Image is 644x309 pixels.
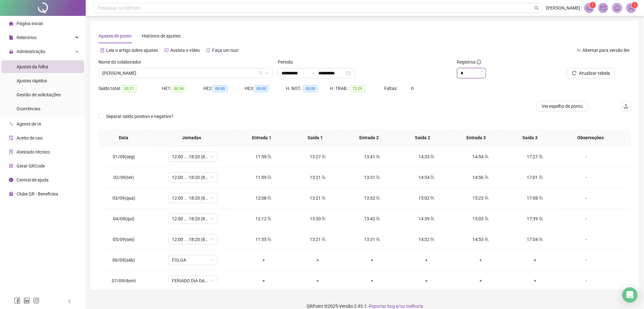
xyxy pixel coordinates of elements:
th: Saída 1 [288,129,342,147]
div: 11:55 [241,236,286,243]
span: team [430,216,435,221]
span: Decrease Value [478,74,485,78]
div: 17:01 [513,174,557,181]
div: + [241,277,286,284]
sup: Atualize o seu contato no menu Meus Dados [632,2,638,8]
span: team [375,196,380,200]
div: 15:02 [404,195,449,202]
span: team [538,196,543,200]
div: 13:31 [350,174,394,181]
div: 14:39 [404,215,449,222]
span: gift [9,192,13,196]
th: Entrada 3 [450,129,503,147]
span: qrcode [9,164,13,168]
div: 13:32 [350,195,394,202]
span: Clube QR - Beneficios [17,191,58,196]
div: + [459,257,503,264]
sup: 1 [590,2,596,8]
div: 13:42 [350,215,394,222]
div: - [567,257,605,264]
span: Ajustes rápidos [17,78,47,83]
span: team [267,237,272,242]
span: 00:34 [171,85,186,92]
span: info-circle [9,178,13,182]
div: H. NOT.: [286,85,330,92]
span: Versão [339,304,353,309]
span: team [321,237,326,242]
div: 11:59 [241,153,286,160]
span: upload [624,104,629,109]
span: Administração [17,49,45,54]
div: 14:53 [459,236,503,243]
th: Observações [557,129,625,147]
span: 04/09(qui) [113,216,134,221]
span: 03/09(qua) [112,196,135,201]
span: team [375,216,380,221]
span: Atestado técnico [17,149,50,154]
span: team [375,237,380,242]
th: Jornadas [148,129,235,147]
span: down [265,71,269,75]
span: team [538,175,543,180]
th: Saída 3 [503,129,557,147]
span: 0 [411,86,414,91]
span: Aceite de uso [17,135,43,141]
span: solution [9,150,13,154]
div: 13:41 [350,153,394,160]
span: notification [586,5,592,11]
span: 12:00 ... 18:20 (8 HORAS) [172,152,214,161]
span: Increase Value [478,68,485,74]
span: team [484,154,489,159]
span: left [67,299,72,304]
button: Ver espelho de ponto [537,101,588,111]
span: team [267,196,272,200]
div: + [350,277,394,284]
span: down [481,75,483,77]
span: 05/09(sex) [113,237,135,242]
span: search [534,6,539,10]
span: bell [614,5,620,11]
span: team [430,196,435,200]
div: 13:27 [296,153,340,160]
div: 11:59 [241,174,286,181]
div: 13:30 [296,215,340,222]
span: team [321,175,326,180]
span: FOLGA [172,255,214,265]
div: + [459,277,503,284]
span: Central de ajuda [17,177,49,182]
span: 12:00 ... 18:20 (8 HORAS) [172,214,214,223]
div: + [241,257,286,264]
span: Leia o artigo sobre ajustes [106,48,158,53]
span: Assista o vídeo [170,48,200,53]
div: HE 1: [162,85,203,92]
div: 13:21 [296,236,340,243]
div: 14:34 [404,174,449,181]
div: 12:12 [241,215,286,222]
span: team [267,216,272,221]
label: Nome do colaborador [98,58,146,65]
div: 17:04 [513,236,557,243]
span: 73:29 [350,85,365,92]
span: team [538,237,543,242]
span: 12:00 ... 18:20 (8 HORAS) [172,235,214,244]
div: 14:54 [459,153,503,160]
span: team [321,154,326,159]
div: + [296,257,340,264]
span: 02/09(ter) [113,175,134,180]
span: up [481,70,483,72]
div: 13:21 [296,174,340,181]
div: + [296,277,340,284]
div: 14:32 [404,236,449,243]
span: Ajustes da folha [17,64,48,69]
span: team [538,216,543,221]
th: Entrada 2 [342,129,396,147]
span: facebook [14,298,20,304]
span: FERIADO DIA DA INDEPENDÊNCIA [172,276,214,285]
div: HE 3: [245,85,286,92]
div: - [567,153,605,160]
span: 01/09(seg) [113,154,135,159]
div: + [513,277,557,284]
span: file [9,35,13,40]
span: history [206,48,211,52]
img: 84630 [627,3,636,13]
